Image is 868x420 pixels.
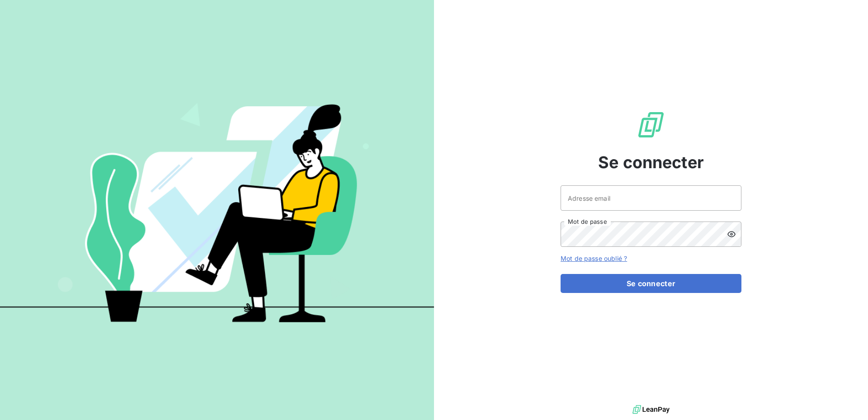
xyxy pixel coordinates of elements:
[598,150,704,175] span: Se connecter
[632,403,670,416] img: logo
[561,274,741,293] button: Se connecter
[561,185,741,211] input: placeholder
[561,255,627,262] a: Mot de passe oublié ?
[637,110,665,139] img: Logo LeanPay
